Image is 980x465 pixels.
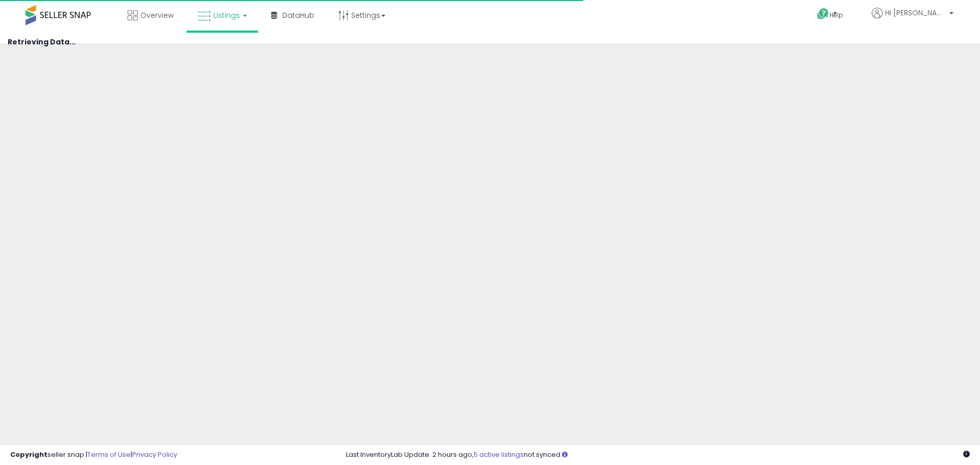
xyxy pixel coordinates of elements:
[282,10,314,20] span: DataHub
[885,8,946,18] span: Hi [PERSON_NAME]
[817,8,829,20] i: Get Help
[140,10,174,20] span: Overview
[872,8,953,31] a: Hi [PERSON_NAME]
[829,11,843,19] span: Help
[213,10,240,20] span: Listings
[8,38,972,46] h4: Retrieving Data...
